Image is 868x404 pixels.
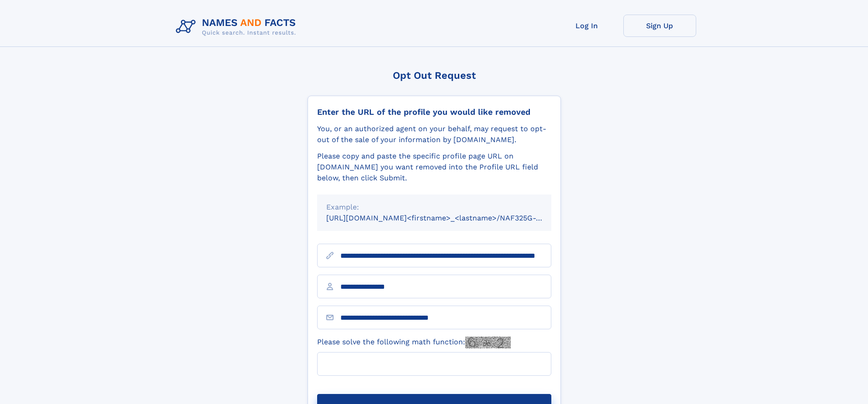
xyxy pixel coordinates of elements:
div: Example: [326,202,542,213]
small: [URL][DOMAIN_NAME]<firstname>_<lastname>/NAF325G-xxxxxxxx [326,214,569,222]
a: Log In [550,15,623,37]
img: Logo Names and Facts [172,15,303,39]
div: Opt Out Request [308,70,561,81]
div: You, or an authorized agent on your behalf, may request to opt-out of the sale of your informatio... [317,123,551,145]
a: Sign Up [623,15,696,37]
div: Enter the URL of the profile you would like removed [317,107,551,117]
div: Please copy and paste the specific profile page URL on [DOMAIN_NAME] you want removed into the Pr... [317,151,551,184]
label: Please solve the following math function: [317,337,511,348]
